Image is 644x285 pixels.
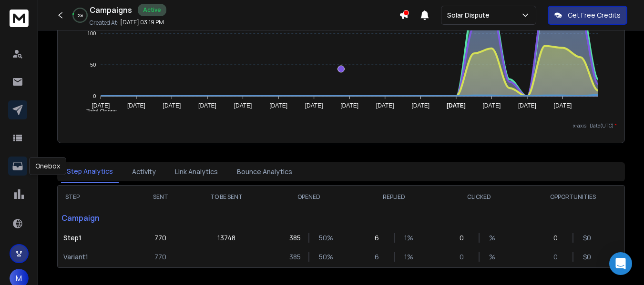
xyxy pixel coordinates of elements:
h1: Campaigns [90,4,132,16]
p: Campaign [58,208,135,227]
button: Bounce Analytics [231,161,298,182]
div: Open Intercom Messenger [609,252,632,275]
th: STEP [58,186,135,208]
p: 0 [460,233,469,243]
p: Variant 1 [63,252,129,262]
p: 1 % [404,233,414,243]
p: 5 % [77,12,83,18]
button: Step Analytics [61,161,119,183]
p: 0 [553,233,563,243]
p: Created At: [90,19,118,27]
tspan: [DATE] [198,102,216,109]
tspan: [DATE] [234,102,252,109]
th: SENT [135,186,186,208]
p: 770 [154,233,166,243]
tspan: [DATE] [92,102,110,109]
tspan: [DATE] [447,102,466,109]
span: Total Opens [79,108,117,115]
p: 0 [460,252,469,262]
p: $ 0 [583,233,593,243]
p: [DATE] 03:19 PM [120,19,164,26]
p: 50 % [319,252,328,262]
tspan: [DATE] [518,102,536,109]
tspan: 100 [87,30,96,36]
p: 385 [289,233,299,243]
p: 6 [375,233,384,243]
tspan: [DATE] [376,102,394,109]
p: % [489,233,499,243]
tspan: [DATE] [411,102,429,109]
tspan: [DATE] [127,102,145,109]
div: Active [138,4,166,16]
p: Get Free Credits [568,10,621,20]
p: Step 1 [63,233,129,243]
p: 385 [289,252,299,262]
p: 13748 [217,233,235,243]
tspan: [DATE] [483,102,501,109]
p: 0 [553,252,563,262]
p: x-axis : Date(UTC) [65,122,617,129]
tspan: [DATE] [340,102,358,109]
tspan: 50 [90,62,96,68]
button: Get Free Credits [548,6,627,25]
p: Solar Dispute [447,10,493,20]
p: 770 [154,252,166,262]
th: REPLIED [351,186,437,208]
th: OPENED [266,186,352,208]
tspan: [DATE] [269,102,287,109]
p: 50 % [319,233,328,243]
p: % [489,252,499,262]
p: $ 0 [583,252,593,262]
tspan: 0 [93,93,96,99]
th: CLICKED [437,186,522,208]
tspan: [DATE] [305,102,323,109]
tspan: [DATE] [163,102,181,109]
th: OPPORTUNITIES [521,186,624,208]
button: Link Analytics [169,161,224,182]
button: Activity [126,161,162,182]
th: TO BE SENT [186,186,266,208]
p: 1 % [404,252,414,262]
p: 6 [375,252,384,262]
tspan: [DATE] [554,102,572,109]
div: Onebox [29,157,66,175]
